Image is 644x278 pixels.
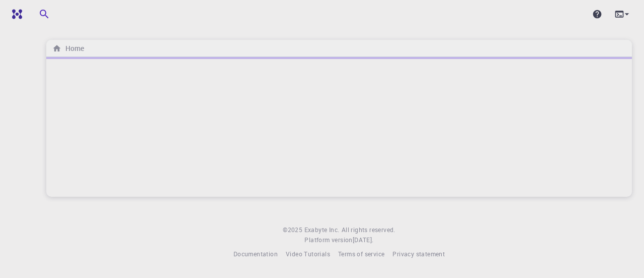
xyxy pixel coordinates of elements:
h6: Home [61,43,84,54]
span: [DATE] . [353,236,374,244]
span: Video Tutorials [286,250,330,258]
span: Privacy statement [392,250,445,258]
img: logo [8,9,22,19]
a: [DATE]. [353,235,374,245]
span: Exabyte Inc. [304,226,340,234]
span: Platform version [304,235,352,245]
a: Privacy statement [392,249,445,259]
span: All rights reserved. [342,225,395,235]
nav: breadcrumb [50,43,86,54]
span: Terms of service [338,250,384,258]
a: Exabyte Inc. [304,225,340,235]
span: © 2025 [283,225,304,235]
span: Documentation [233,250,278,258]
a: Documentation [233,249,278,259]
a: Terms of service [338,249,384,259]
a: Video Tutorials [286,249,330,259]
